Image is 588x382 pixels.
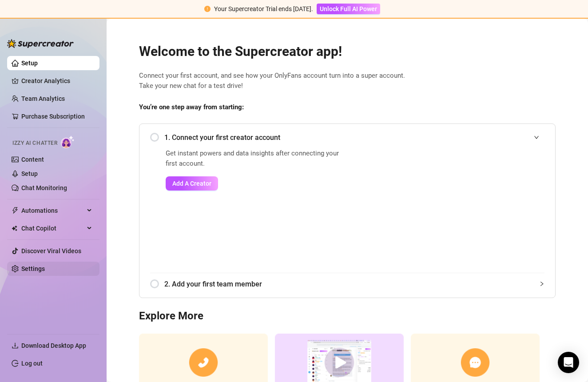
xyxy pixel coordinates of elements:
[21,360,43,367] a: Log out
[166,176,345,191] a: Add A Creator
[21,265,45,272] a: Settings
[214,5,313,12] span: Your Supercreator Trial ends [DATE].
[21,170,38,177] a: Setup
[21,60,38,67] a: Setup
[166,176,218,191] button: Add A Creator
[21,156,44,163] a: Content
[204,6,211,12] span: exclamation-circle
[317,5,380,12] a: Unlock Full AI Power
[21,184,67,191] a: Chat Monitoring
[139,71,556,92] span: Connect your first account, and see how your OnlyFans account turn into a super account. Take you...
[317,4,380,14] button: Unlock Full AI Power
[12,342,19,349] span: download
[139,43,556,60] h2: Welcome to the Supercreator app!
[172,180,211,187] span: Add A Creator
[21,247,81,255] a: Discover Viral Videos
[21,221,84,235] span: Chat Copilot
[21,109,92,123] a: Purchase Subscription
[164,132,544,143] span: 1. Connect your first creator account
[61,135,75,148] img: AI Chatter
[12,207,19,214] span: thunderbolt
[558,352,579,373] div: Open Intercom Messenger
[12,225,17,231] img: Chat Copilot
[150,127,544,148] div: 1. Connect your first creator account
[150,273,544,295] div: 2. Add your first team member
[139,103,244,111] strong: You’re one step away from starting:
[7,39,74,48] img: logo-BBDzfeDw.svg
[164,279,544,290] span: 2. Add your first team member
[367,148,544,262] iframe: Add Creators
[539,281,544,286] span: collapsed
[534,135,539,140] span: expanded
[21,74,92,88] a: Creator Analytics
[320,5,377,12] span: Unlock Full AI Power
[21,95,65,102] a: Team Analytics
[12,139,57,147] span: Izzy AI Chatter
[21,342,86,349] span: Download Desktop App
[21,203,84,218] span: Automations
[139,309,556,323] h3: Explore More
[166,148,345,169] span: Get instant powers and data insights after connecting your first account.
